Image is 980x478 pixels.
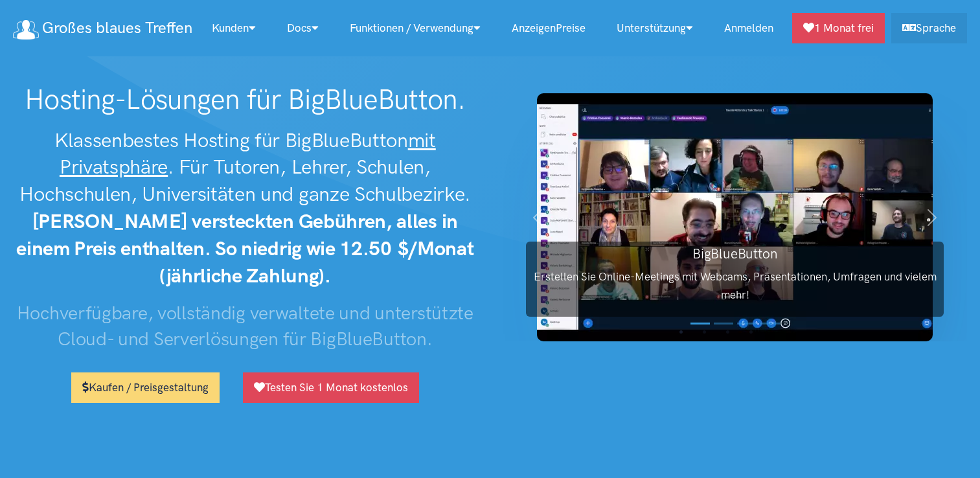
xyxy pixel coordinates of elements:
a: Unterstützung [601,14,709,42]
img: BigBlueButton-Screenshot [537,93,933,341]
a: Sprache [891,13,967,43]
img: Logo [13,20,39,40]
a: Kaufen / Preisgestaltung [71,372,220,403]
a: Kunden [196,14,271,42]
strong: [PERSON_NAME] versteckten Gebühren, alles in einem Preis enthalten. So niedrig wie 12.50 $/Monat ... [16,209,473,288]
h3: BigBlueButton [526,244,944,263]
a: 1 Monat frei [792,13,885,43]
a: Großes blaues Treffen [13,14,192,42]
h3: Hochverfügbare, vollständig verwaltete und unterstützte Cloud- und Serverlösungen für BigBlueButton. [13,300,477,352]
a: Testen Sie 1 Monat kostenlos [243,372,419,403]
h1: Hosting-Lösungen für BigBlueButton. [13,83,477,117]
a: Anmelden [709,14,789,42]
p: Erstellen Sie Online-Meetings mit Webcams, Präsentationen, Umfragen und vielem mehr! [526,268,944,303]
a: Funktionen / Verwendung [334,14,496,42]
h2: Klassenbestes Hosting für BigBlueButton . Für Tutoren, Lehrer, Schulen, Hochschulen, Universitäte... [13,127,477,290]
a: Docs [271,14,334,42]
a: AnzeigenPreise [496,14,601,42]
